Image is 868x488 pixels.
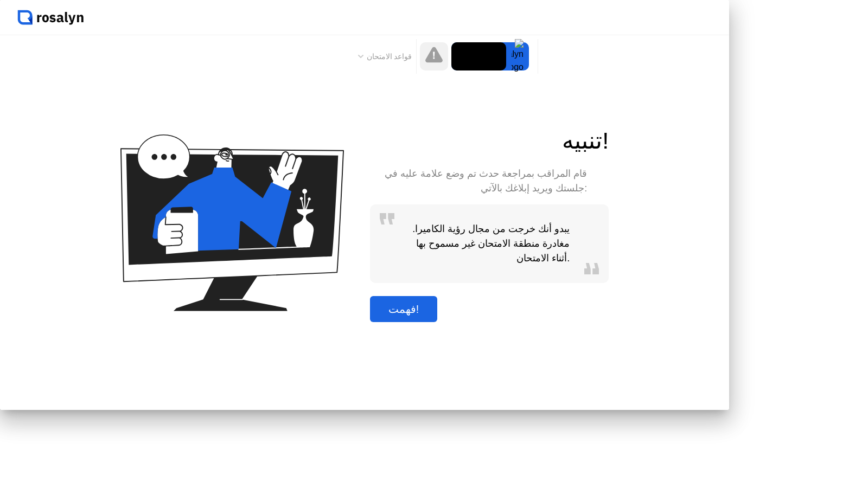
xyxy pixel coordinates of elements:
[373,303,435,316] div: فهمت!
[370,296,438,322] button: فهمت!
[370,123,609,158] div: تنبيه!
[405,204,574,283] div: يبدو أنك خرجت من مجال رؤية الكاميرا. مغادرة منطقة الامتحان غير مسموح بها أثناء الامتحان.
[370,166,587,196] div: قام المراقب بمراجعة حدث تم وضع علامة عليه في جلستك ويريد إبلاغك بالآتي:
[355,52,416,61] button: قواعد الامتحان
